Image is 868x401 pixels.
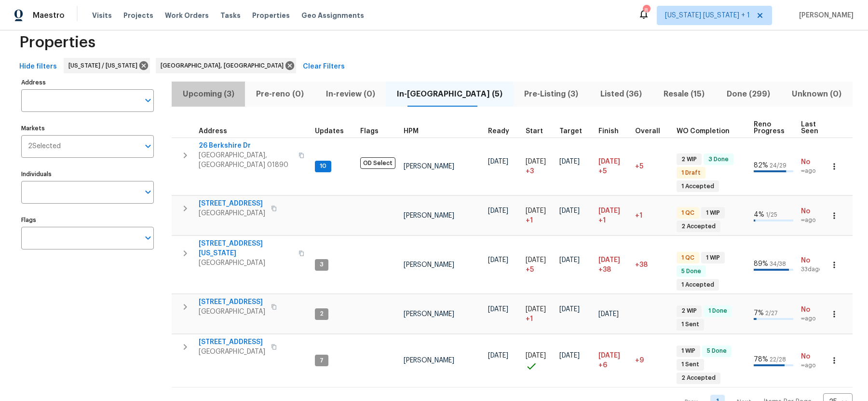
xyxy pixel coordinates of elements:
[303,61,345,73] span: Clear Filters
[68,61,141,70] span: [US_STATE] / [US_STATE]
[315,128,344,135] span: Updates
[21,80,154,85] label: Address
[522,334,556,387] td: Project started on time
[635,128,669,135] div: Days past target finish date
[141,231,155,245] button: Open
[635,212,642,219] span: +1
[801,207,827,216] span: No
[795,11,854,20] span: [PERSON_NAME]
[404,357,454,364] span: [PERSON_NAME]
[522,138,556,195] td: Project started 3 days late
[598,352,620,359] span: [DATE]
[705,155,732,164] span: 3 Done
[177,87,239,101] span: Upcoming (3)
[631,236,673,294] td: 38 day(s) past target finish date
[141,139,155,153] button: Open
[678,320,703,329] span: 1 Sent
[765,310,777,316] span: 2 / 27
[754,211,764,218] span: 4 %
[488,128,518,135] div: Earliest renovation start date (first business day after COE or Checkout)
[33,11,65,20] span: Maestro
[404,262,454,268] span: [PERSON_NAME]
[754,356,768,363] span: 78 %
[678,209,698,217] span: 1 QC
[316,261,327,269] span: 3
[598,311,619,318] span: [DATE]
[526,306,546,313] span: [DATE]
[526,128,552,135] div: Actual renovation start date
[404,212,454,219] span: [PERSON_NAME]
[678,307,701,315] span: 2 WIP
[165,11,209,20] span: Work Orders
[526,352,546,359] span: [DATE]
[526,158,546,165] span: [DATE]
[199,337,265,347] span: [STREET_ADDRESS]
[526,207,546,214] span: [DATE]
[559,128,582,135] span: Target
[635,262,648,268] span: +38
[754,121,785,135] span: Reno Progress
[801,361,827,370] span: ∞ ago
[21,125,154,131] label: Markets
[801,121,818,135] span: Last Seen
[526,314,533,324] span: + 1
[392,87,507,101] span: In-[GEOGRAPHIC_DATA] (5)
[766,212,777,218] span: 1 / 25
[64,58,150,73] div: [US_STATE] / [US_STATE]
[404,311,454,318] span: [PERSON_NAME]
[316,357,327,365] span: 7
[678,155,701,164] span: 2 WIP
[488,352,508,359] span: [DATE]
[526,216,533,225] span: + 1
[21,217,154,223] label: Flags
[199,208,265,218] span: [GEOGRAPHIC_DATA]
[199,307,265,317] span: [GEOGRAPHIC_DATA]
[559,257,580,263] span: [DATE]
[526,128,543,135] span: Start
[595,196,631,235] td: Scheduled to finish 1 day(s) late
[787,87,847,101] span: Unknown (0)
[251,87,309,101] span: Pre-reno (0)
[801,256,827,265] span: No
[522,294,556,334] td: Project started 1 days late
[488,207,508,214] span: [DATE]
[635,163,643,170] span: +5
[635,357,644,364] span: +9
[631,334,673,387] td: 9 day(s) past target finish date
[598,216,606,225] span: +1
[199,141,293,151] span: 26 Berkshire Dr
[770,261,786,267] span: 34 / 38
[678,222,719,231] span: 2 Accepted
[721,87,775,101] span: Done (299)
[678,374,719,382] span: 2 Accepted
[199,151,293,170] span: [GEOGRAPHIC_DATA], [GEOGRAPHIC_DATA] 01890
[559,158,580,165] span: [DATE]
[321,87,380,101] span: In-review (0)
[488,257,508,263] span: [DATE]
[631,196,673,235] td: 1 day(s) past target finish date
[598,265,611,275] span: +38
[801,167,827,175] span: ∞ ago
[141,94,155,107] button: Open
[360,157,395,169] span: OD Select
[595,87,647,101] span: Listed (36)
[595,138,631,195] td: Scheduled to finish 5 day(s) late
[801,157,827,167] span: No
[677,128,730,135] span: WO Completion
[705,307,731,315] span: 1 Done
[754,261,768,267] span: 89 %
[595,236,631,294] td: Scheduled to finish 38 day(s) late
[316,162,330,170] span: 10
[141,185,155,199] button: Open
[678,281,718,289] span: 1 Accepted
[770,357,786,362] span: 22 / 28
[801,216,827,224] span: ∞ ago
[702,209,724,217] span: 1 WIP
[559,306,580,313] span: [DATE]
[598,128,627,135] div: Projected renovation finish date
[559,352,580,359] span: [DATE]
[635,128,660,135] span: Overall
[316,310,327,318] span: 2
[678,267,705,276] span: 5 Done
[199,347,265,357] span: [GEOGRAPHIC_DATA]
